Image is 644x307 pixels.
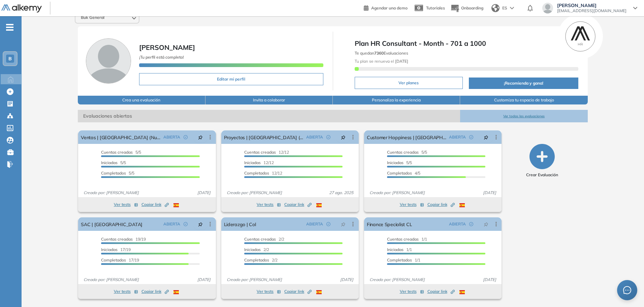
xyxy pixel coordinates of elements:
[460,110,587,122] button: Ver todas las evaluaciones
[244,171,282,176] span: 12/12
[101,247,118,252] span: Iniciadas
[193,132,208,143] button: pushpin
[387,171,420,176] span: 4/5
[374,51,384,56] b: 7360
[101,150,133,155] span: Cuentas creadas
[427,287,455,296] button: Copiar link
[526,172,558,178] span: Crear Evaluación
[244,150,289,155] span: 12/12
[459,290,465,294] img: ESP
[244,257,269,263] span: Completados
[198,221,203,227] span: pushpin
[195,190,213,196] span: [DATE]
[184,135,188,139] span: check-circle
[459,203,465,207] img: ESP
[244,237,284,242] span: 2/2
[426,5,445,10] span: Tutoriales
[479,132,493,143] button: pushpin
[101,237,133,242] span: Cuentas creadas
[224,190,285,196] span: Creado por: [PERSON_NAME]
[81,277,141,283] span: Creado por: [PERSON_NAME]
[341,134,346,140] span: pushpin
[526,144,558,178] button: Crear Evaluación
[139,73,323,85] button: Editar mi perfil
[114,201,138,209] button: Ver tests
[101,237,146,242] span: 19/19
[484,134,488,140] span: pushpin
[139,55,184,60] span: ¡Tu perfil está completo!
[480,277,499,283] span: [DATE]
[81,130,160,144] a: Ventas | [GEOGRAPHIC_DATA] (Nuevo)
[163,134,180,140] span: ABIERTA
[184,222,188,226] span: check-circle
[244,247,261,252] span: Iniciadas
[173,203,179,207] img: ESP
[101,150,141,155] span: 5/5
[387,160,404,165] span: Iniciadas
[81,15,104,20] span: Buk General
[101,160,118,165] span: Iniciadas
[450,1,483,16] button: Onboarding
[244,171,269,176] span: Completados
[224,130,303,144] a: Proyectos | [GEOGRAPHIC_DATA] (Nueva)
[557,3,626,8] span: [PERSON_NAME]
[257,287,281,296] button: Ver tests
[316,203,322,207] img: ESP
[81,190,141,196] span: Creado por: [PERSON_NAME]
[101,257,139,263] span: 17/19
[336,219,351,229] button: pushpin
[114,287,138,296] button: Ver tests
[355,51,408,56] span: Te quedan Evaluaciones
[163,221,180,227] span: ABIERTA
[141,287,169,296] button: Copiar link
[449,221,466,227] span: ABIERTA
[333,96,460,104] button: Personaliza la experiencia
[367,190,427,196] span: Creado por: [PERSON_NAME]
[557,8,626,13] span: [EMAIL_ADDRESS][DOMAIN_NAME]
[224,217,256,231] a: Liderazgo | Col
[284,287,312,296] button: Copiar link
[244,237,276,242] span: Cuentas creadas
[510,7,514,9] img: arrow
[387,150,427,155] span: 5/5
[400,287,424,296] button: Ver tests
[355,77,463,89] button: Ver planes
[139,43,195,52] span: [PERSON_NAME]
[141,202,169,208] span: Copiar link
[502,5,507,11] span: ES
[141,201,169,209] button: Copiar link
[198,134,203,140] span: pushpin
[81,217,142,231] a: SAC | [GEOGRAPHIC_DATA]
[244,160,274,165] span: 12/12
[78,110,460,122] span: Evaluaciones abiertas
[336,132,351,143] button: pushpin
[387,247,404,252] span: Iniciadas
[387,160,412,165] span: 5/5
[427,202,455,208] span: Copiar link
[284,201,312,209] button: Copiar link
[337,277,356,283] span: [DATE]
[469,222,473,226] span: check-circle
[284,288,312,295] span: Copiar link
[355,38,578,49] span: Plan HR Consultant - Month - 701 a 1000
[364,3,408,11] a: Agendar una demo
[326,135,330,139] span: check-circle
[78,96,205,104] button: Crea una evaluación
[306,134,323,140] span: ABIERTA
[387,237,419,242] span: Cuentas creadas
[480,190,499,196] span: [DATE]
[101,247,131,252] span: 17/19
[193,219,208,229] button: pushpin
[449,134,466,140] span: ABIERTA
[326,190,356,196] span: 27 ago. 2025
[387,237,427,242] span: 1/1
[367,130,446,144] a: Customer Happiness | [GEOGRAPHIC_DATA]
[469,78,578,89] button: ¡Recomienda y gana!
[326,222,330,226] span: check-circle
[101,171,126,176] span: Completados
[244,160,261,165] span: Iniciadas
[244,257,278,263] span: 2/2
[461,5,483,10] span: Onboarding
[284,202,312,208] span: Copiar link
[623,286,631,294] span: message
